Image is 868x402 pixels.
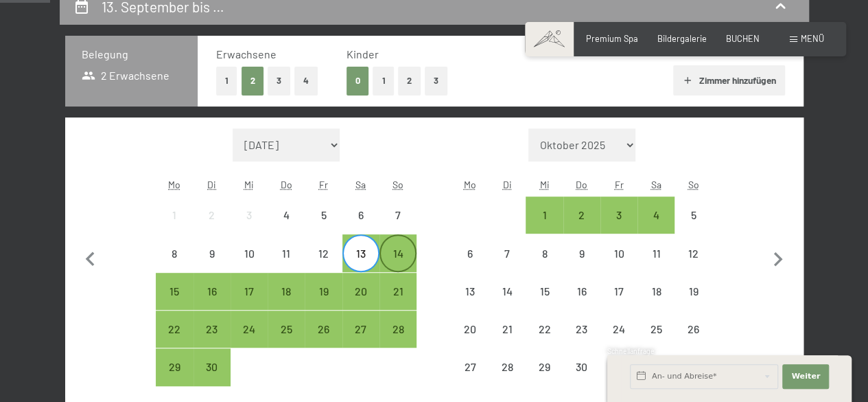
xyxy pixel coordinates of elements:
div: 19 [306,286,340,320]
div: 23 [195,324,229,358]
div: Fri Oct 31 2025 [600,348,637,386]
span: Premium Spa [586,33,638,44]
button: 4 [294,67,318,95]
div: Abreise möglich [231,311,268,348]
abbr: Dienstag [503,179,512,190]
div: Abreise möglich [268,273,305,310]
div: 12 [676,248,710,282]
div: Abreise möglich [379,234,417,271]
div: Abreise möglich [526,197,563,234]
abbr: Samstag [651,179,661,190]
div: 10 [602,248,636,282]
abbr: Mittwoch [539,179,549,190]
div: Sat Sep 06 2025 [342,197,379,234]
div: Abreise nicht möglich [268,197,305,234]
div: Abreise nicht möglich [489,234,526,271]
div: Abreise möglich [231,273,268,310]
div: 24 [232,324,266,358]
div: 29 [157,361,191,396]
div: Fri Sep 05 2025 [305,197,342,234]
div: 12 [306,248,340,282]
div: Abreise möglich [156,311,193,348]
div: Mon Oct 13 2025 [451,273,489,310]
div: Abreise nicht möglich [637,311,675,348]
div: 25 [269,324,303,358]
div: Abreise nicht möglich [526,234,563,271]
div: Wed Oct 15 2025 [526,273,563,310]
div: 23 [565,324,599,358]
div: Abreise möglich [600,197,637,234]
div: Fri Oct 17 2025 [600,273,637,310]
div: Tue Oct 07 2025 [489,234,526,271]
div: Sun Oct 19 2025 [675,273,712,310]
div: Tue Sep 23 2025 [193,311,231,348]
div: 2 [195,210,229,244]
div: Thu Oct 16 2025 [563,273,600,310]
div: Tue Oct 14 2025 [489,273,526,310]
span: Menü [801,33,824,44]
div: 20 [344,286,378,320]
div: Sat Oct 04 2025 [637,197,675,234]
div: Wed Sep 17 2025 [231,273,268,310]
div: 20 [453,324,487,358]
div: Abreise möglich [268,311,305,348]
abbr: Sonntag [392,179,403,190]
div: 25 [639,324,673,358]
div: Abreise nicht möglich [451,311,489,348]
div: Abreise möglich [193,348,231,386]
abbr: Donnerstag [281,179,292,190]
div: 17 [602,286,636,320]
div: Abreise nicht möglich [563,234,600,271]
div: 15 [527,286,561,320]
abbr: Sonntag [688,179,699,190]
div: 18 [269,286,303,320]
div: Abreise möglich [193,273,231,310]
div: 22 [157,324,191,358]
h3: Belegung [82,47,182,62]
div: 21 [490,324,524,358]
div: Abreise nicht möglich [268,234,305,271]
div: Mon Sep 01 2025 [156,197,193,234]
abbr: Mittwoch [244,179,254,190]
div: 1 [157,210,191,244]
div: Sat Oct 11 2025 [637,234,675,271]
abbr: Samstag [355,179,366,190]
div: Abreise nicht möglich [193,234,231,271]
div: Abreise nicht möglich [600,234,637,271]
div: Sun Sep 28 2025 [379,311,417,348]
a: Bildergalerie [657,33,707,44]
div: Mon Oct 20 2025 [451,311,489,348]
div: 26 [306,324,340,358]
abbr: Freitag [615,179,624,190]
div: Mon Sep 22 2025 [156,311,193,348]
div: Abreise nicht möglich [637,273,675,310]
div: 16 [195,286,229,320]
div: Sun Oct 26 2025 [675,311,712,348]
div: Abreise nicht möglich [489,311,526,348]
div: Abreise möglich [637,197,675,234]
div: 19 [676,286,710,320]
div: Mon Oct 27 2025 [451,348,489,386]
div: Tue Sep 02 2025 [193,197,231,234]
div: 2 [565,210,599,244]
button: Weiter [782,364,829,389]
div: Abreise möglich [305,311,342,348]
div: 13 [453,286,487,320]
div: 29 [527,361,561,396]
div: Fri Sep 19 2025 [305,273,342,310]
div: 8 [157,248,191,282]
div: Abreise nicht möglich [231,234,268,271]
div: 13 [344,248,378,282]
div: Sun Oct 05 2025 [675,197,712,234]
div: Abreise nicht möglich [675,197,712,234]
div: Mon Sep 29 2025 [156,348,193,386]
div: 3 [602,210,636,244]
div: Thu Oct 30 2025 [563,348,600,386]
div: Abreise nicht möglich [231,197,268,234]
div: Abreise möglich [156,273,193,310]
div: Abreise nicht möglich [379,197,417,234]
div: Tue Oct 28 2025 [489,348,526,386]
div: 16 [565,286,599,320]
div: 11 [639,248,673,282]
div: Sun Sep 21 2025 [379,273,417,310]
